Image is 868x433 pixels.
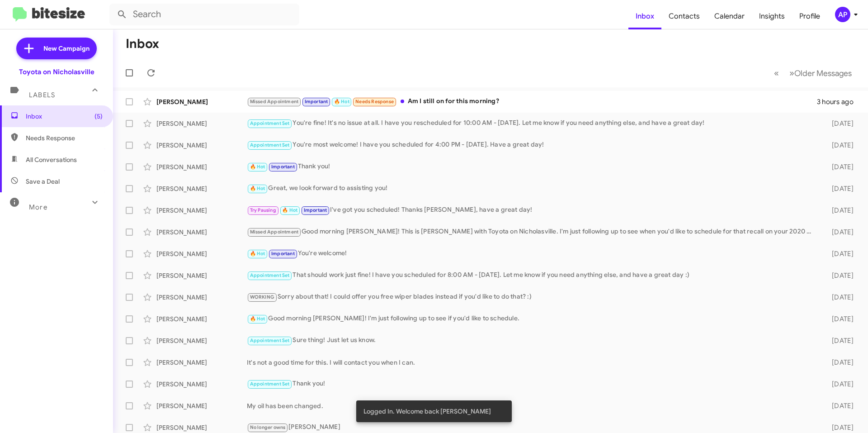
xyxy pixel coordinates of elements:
div: [DATE] [817,162,861,171]
span: New Campaign [43,44,90,53]
a: Calendar [707,3,752,29]
div: Am I still on for this morning? [247,96,817,107]
span: « [774,67,779,79]
h1: Inbox [126,37,159,51]
div: [PERSON_NAME] [156,423,247,432]
div: [PERSON_NAME] [156,293,247,302]
span: WORKING [250,294,274,300]
span: 🔥 Hot [250,186,265,191]
div: [DATE] [817,314,861,324]
a: New Campaign [16,38,97,59]
span: 🔥 Hot [282,207,297,213]
span: Inbox [26,112,103,121]
span: 🔥 Hot [250,164,265,170]
div: [DATE] [817,336,861,345]
div: Sure thing! Just let us know. [247,335,817,346]
span: Appointment Set [250,142,290,148]
div: [PERSON_NAME] [156,380,247,389]
div: [PERSON_NAME] [156,119,247,128]
span: Important [304,207,327,213]
button: Next [784,64,857,82]
div: That should work just fine! I have you scheduled for 8:00 AM - [DATE]. Let me know if you need an... [247,270,817,281]
div: [PERSON_NAME] [156,314,247,324]
div: [PERSON_NAME] [156,141,247,150]
div: Thank you! [247,379,817,389]
div: My oil has been changed. [247,401,817,410]
div: You're most welcome! I have you scheduled for 4:00 PM - [DATE]. Have a great day! [247,140,817,150]
div: [DATE] [817,141,861,150]
div: 3 hours ago [817,97,861,106]
span: Missed Appointment [250,229,299,235]
span: All Conversations [26,155,77,164]
div: Thank you! [247,162,817,172]
span: Labels [29,91,55,99]
span: » [789,67,794,79]
span: Missed Appointment [250,99,299,105]
div: [DATE] [817,401,861,410]
span: Save a Deal [26,177,60,186]
div: You're fine! It's no issue at all. I have you rescheduled for 10:00 AM - [DATE]. Let me know if y... [247,118,817,128]
span: Appointment Set [250,120,290,126]
div: [PERSON_NAME] [156,271,247,280]
div: Great, we look forward to assisting you! [247,183,817,194]
div: [DATE] [817,293,861,302]
div: [PERSON_NAME] [156,358,247,367]
span: More [29,203,47,211]
div: [DATE] [817,358,861,367]
span: Appointment Set [250,272,290,278]
span: 🔥 Hot [250,251,265,257]
span: Older Messages [794,68,852,78]
div: [PERSON_NAME] [156,206,247,215]
div: Good morning [PERSON_NAME]! This is [PERSON_NAME] with Toyota on Nicholasville. I'm just followin... [247,227,817,237]
span: Appointment Set [250,381,290,387]
button: Previous [769,64,784,82]
div: Good morning [PERSON_NAME]! I'm just following up to see if you'd like to schedule. [247,314,817,324]
div: [PERSON_NAME] [156,336,247,345]
div: [PERSON_NAME] [156,228,247,237]
div: [DATE] [817,423,861,432]
div: [DATE] [817,206,861,215]
span: Needs Response [355,99,394,105]
div: [DATE] [817,184,861,193]
div: I've got you scheduled! Thanks [PERSON_NAME], have a great day! [247,205,817,215]
div: You're welcome! [247,248,817,259]
span: Important [271,164,295,170]
div: AP [835,7,850,22]
div: [PERSON_NAME] [156,401,247,410]
div: Toyota on Nicholasville [19,67,94,76]
input: Search [109,4,299,25]
div: It's not a good time for this. I will contact you when I can. [247,358,817,367]
div: [PERSON_NAME] [247,422,817,433]
a: Inbox [628,3,661,29]
div: [PERSON_NAME] [156,162,247,171]
span: 🔥 Hot [250,316,265,322]
span: 🔥 Hot [334,99,349,105]
div: Sorry about that! I could offer you free wiper blades instead if you'd like to do that? :) [247,292,817,302]
div: [DATE] [817,271,861,280]
button: AP [827,7,858,22]
div: [PERSON_NAME] [156,184,247,193]
span: (5) [94,112,103,121]
span: Needs Response [26,133,103,143]
a: Contacts [661,3,707,29]
span: Try Pausing [250,207,276,213]
span: No longer owns [250,424,286,430]
span: Appointment Set [250,338,290,343]
nav: Page navigation example [769,64,857,82]
div: [DATE] [817,228,861,237]
span: Important [305,99,328,105]
a: Profile [792,3,827,29]
div: [PERSON_NAME] [156,97,247,106]
span: Important [271,251,295,257]
div: [PERSON_NAME] [156,249,247,258]
div: [DATE] [817,119,861,128]
div: [DATE] [817,249,861,258]
div: [DATE] [817,380,861,389]
span: Logged In. Welcome back [PERSON_NAME] [363,407,491,416]
a: Insights [752,3,792,29]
